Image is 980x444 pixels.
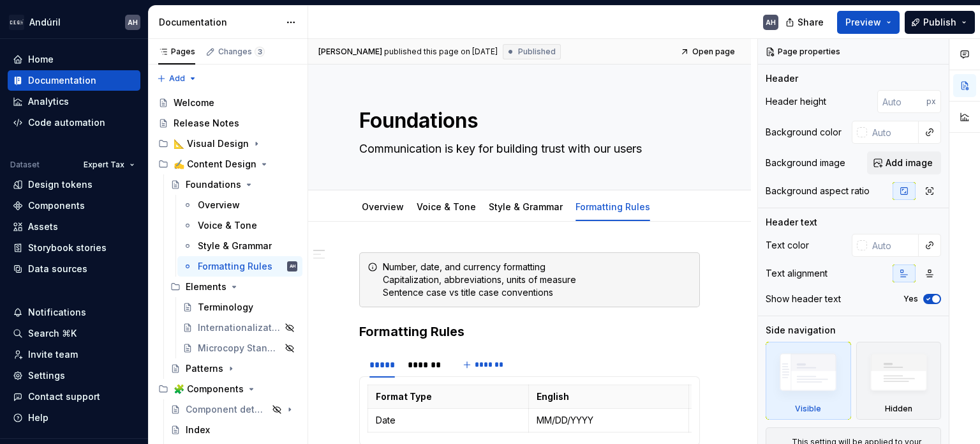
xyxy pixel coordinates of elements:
div: Documentation [28,74,96,87]
div: Release Notes [174,117,239,130]
div: Search ⌘K [28,327,77,340]
a: Component detail template [165,399,302,420]
div: Storybook stories [28,241,107,254]
p: px [926,96,936,107]
div: Visible [766,342,851,420]
span: Publish [923,16,956,29]
a: Overview [362,201,404,212]
div: ✍️ Content Design [153,154,302,174]
a: Release Notes [153,113,302,134]
button: Contact support [8,387,140,407]
a: Formatting Rules [575,201,650,212]
a: Style & Grammar [489,201,563,212]
a: Documentation [8,70,140,91]
span: Preview [845,16,881,29]
div: Background image [766,157,845,169]
div: Notifications [28,306,86,319]
div: Patterns [186,362,223,375]
div: Terminology [198,301,253,314]
p: Format Type [376,390,521,403]
button: Notifications [8,302,140,323]
a: Open page [676,43,741,61]
div: Text color [766,239,809,252]
div: AH [290,260,295,273]
div: Voice & Tone [198,219,257,232]
div: Header height [766,95,826,108]
button: Search ⌘K [8,323,140,344]
div: Voice & Tone [412,193,481,220]
input: Auto [867,121,919,144]
a: Voice & Tone [177,215,302,236]
a: Design tokens [8,174,140,195]
div: Header text [766,216,817,229]
div: Hidden [856,342,942,420]
div: Welcome [174,96,214,109]
div: Settings [28,369,65,382]
div: Data sources [28,263,87,275]
label: Yes [903,294,918,304]
div: Help [28,411,48,424]
div: Text alignment [766,267,828,280]
div: Hidden [885,404,912,414]
div: ✍️ Content Design [174,158,256,171]
a: Settings [8,365,140,386]
h3: Formatting Rules [359,323,700,341]
a: Voice & Tone [417,201,476,212]
div: Elements [186,280,226,293]
div: Analytics [28,95,69,108]
div: Overview [198,199,240,211]
div: Overview [357,193,409,220]
img: 572984b3-56a8-419d-98bc-7b186c70b928.png [9,15,24,30]
textarea: Communication is key for building trust with our users [357,139,697,159]
div: Dataset [10,160,40,170]
div: Background aspect ratio [766,185,870,197]
div: Contact support [28,390,100,403]
div: Internationalization [198,321,281,334]
button: Add image [867,151,941,174]
div: Invite team [28,348,78,361]
a: Home [8,49,140,70]
a: Index [165,420,302,440]
span: Published [518,47,556,57]
a: Welcome [153,93,302,113]
a: Microcopy Standards [177,338,302,358]
a: Foundations [165,174,302,195]
div: Andúril [29,16,61,29]
a: Invite team [8,344,140,365]
button: Publish [905,11,975,34]
div: 🧩 Components [153,379,302,399]
div: Index [186,424,210,436]
div: Background color [766,126,842,139]
div: Home [28,53,54,66]
div: Microcopy Standards [198,342,281,355]
div: Formatting Rules [198,260,272,273]
div: Visible [795,404,821,414]
a: Formatting RulesAH [177,256,302,277]
div: Show header text [766,293,841,305]
a: Components [8,195,140,216]
button: Add [153,70,201,88]
a: Patterns [165,358,302,379]
span: 3 [255,47,265,57]
div: Elements [165,277,302,297]
div: Assets [28,220,58,233]
div: Code automation [28,116,105,129]
button: Preview [837,11,900,34]
div: 📐 Visual Design [153,134,302,154]
span: Expert Tax [84,160,124,170]
div: Number, date, and currency formatting Capitalization, abbreviations, units of measure Sentence ca... [383,261,692,299]
div: Components [28,199,85,212]
span: Add [169,73,185,84]
a: Code automation [8,112,140,133]
div: Changes [218,47,265,57]
textarea: Foundations [357,105,697,136]
a: Storybook stories [8,238,140,258]
div: Component detail template [186,403,268,416]
a: Overview [177,195,302,215]
div: AH [766,17,776,27]
a: Analytics [8,91,140,112]
div: published this page on [DATE] [384,47,498,57]
div: Pages [158,47,195,57]
div: Documentation [159,16,279,29]
input: Auto [877,90,926,113]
